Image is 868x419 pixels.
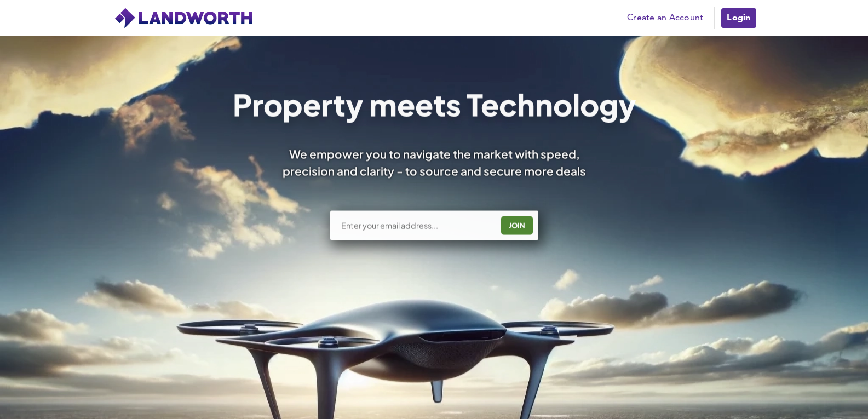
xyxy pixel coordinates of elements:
h1: Property meets Technology [232,90,636,119]
div: We empower you to navigate the market with speed, precision and clarity - to source and secure mo... [268,146,601,180]
div: JOIN [504,216,530,234]
input: Enter your email address... [340,220,493,231]
a: Create an Account [622,10,709,26]
a: Login [720,7,757,29]
button: JOIN [501,216,533,234]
